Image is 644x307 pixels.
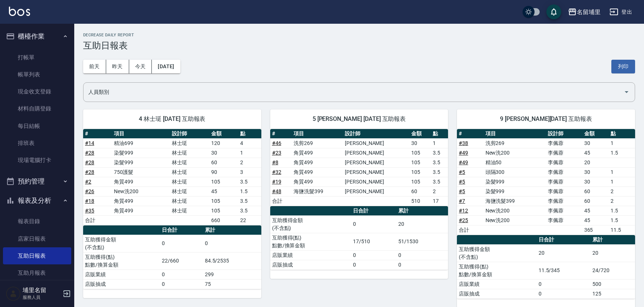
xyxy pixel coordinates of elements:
td: 30 [582,138,609,148]
td: 22 [238,215,261,225]
th: 項目 [112,129,170,139]
td: 75 [203,279,261,289]
td: 105 [209,196,238,206]
button: 登出 [607,5,635,19]
a: 現金收支登錄 [3,83,71,100]
td: 角質499 [112,196,170,206]
td: 林士珽 [170,186,210,196]
td: 合計 [83,215,112,225]
td: 李佩蓉 [546,215,582,225]
span: 5 [PERSON_NAME] [DATE] 互助報表 [279,115,439,123]
a: #5 [459,169,465,175]
td: 2 [431,186,448,196]
td: 20 [537,244,591,262]
a: #5 [459,188,465,194]
a: #18 [85,198,94,204]
td: 24/720 [591,262,635,279]
td: 林士珽 [170,177,210,186]
th: 點 [238,129,261,139]
td: 3 [238,167,261,177]
td: 2 [609,186,635,196]
td: 1.5 [609,215,635,225]
td: 角質499 [292,158,343,167]
td: 105 [209,177,238,186]
a: #19 [272,179,281,185]
td: 0 [160,279,203,289]
td: 角質499 [292,167,343,177]
td: 60 [582,196,609,206]
td: 51/1530 [396,233,448,250]
a: 互助月報表 [3,264,71,281]
td: 0 [351,250,396,260]
a: 打帳單 [3,49,71,66]
a: #49 [459,159,468,165]
td: 0 [537,289,591,298]
td: 105 [409,177,431,186]
td: 李佩蓉 [546,196,582,206]
a: #14 [85,140,94,146]
td: 角質499 [292,177,343,186]
td: 1 [609,177,635,186]
td: 45 [582,206,609,215]
td: 0 [351,215,396,233]
td: New洗200 [484,148,546,158]
td: 店販抽成 [83,279,160,289]
td: New洗200 [112,186,170,196]
a: #25 [459,217,468,223]
td: 合計 [270,196,292,206]
td: 0 [160,235,203,252]
td: 店販抽成 [270,260,351,270]
td: 17 [431,196,448,206]
table: a dense table [270,129,448,206]
span: 4 林士珽 [DATE] 互助報表 [92,115,252,123]
td: [PERSON_NAME] [343,167,409,177]
td: 互助獲得金額 (不含點) [83,235,160,252]
div: 名留埔里 [577,7,601,17]
td: 30 [582,177,609,186]
th: 點 [609,129,635,139]
img: Logo [9,7,30,16]
a: #26 [85,188,94,194]
td: 105 [409,158,431,167]
td: 3.5 [238,196,261,206]
td: 30 [209,148,238,158]
td: 60 [409,186,431,196]
td: 1 [609,167,635,177]
td: [PERSON_NAME] [343,177,409,186]
th: 日合計 [160,225,203,235]
a: #8 [272,159,278,165]
td: 1 [238,148,261,158]
h5: 埔里名留 [23,287,61,294]
td: 互助獲得(點) 點數/換算金額 [270,233,351,250]
td: 互助獲得(點) 點數/換算金額 [457,262,536,279]
td: 角質499 [112,206,170,215]
a: 材料自購登錄 [3,100,71,117]
td: 染髮999 [484,186,546,196]
button: 昨天 [106,60,129,73]
td: 0 [203,235,261,252]
a: 排班表 [3,135,71,152]
img: Person [6,286,21,301]
td: 林士珽 [170,158,210,167]
table: a dense table [83,225,261,289]
a: 報表目錄 [3,213,71,230]
td: 299 [203,270,261,279]
td: 合計 [457,225,483,235]
td: 李佩蓉 [546,177,582,186]
td: 105 [209,206,238,215]
td: 洗剪269 [484,138,546,148]
th: 累計 [591,235,635,245]
td: 3.5 [431,148,448,158]
td: 李佩蓉 [546,138,582,148]
span: 9 [PERSON_NAME][DATE] 互助報表 [466,115,626,123]
a: #35 [85,208,94,214]
button: 報表及分析 [3,191,71,210]
a: #28 [85,169,94,175]
td: 2 [609,196,635,206]
td: 染髮999 [112,148,170,158]
td: 20 [591,244,635,262]
table: a dense table [270,206,448,270]
th: 累計 [396,206,448,216]
h2: Decrease Daily Report [83,33,635,37]
td: 60 [209,158,238,167]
